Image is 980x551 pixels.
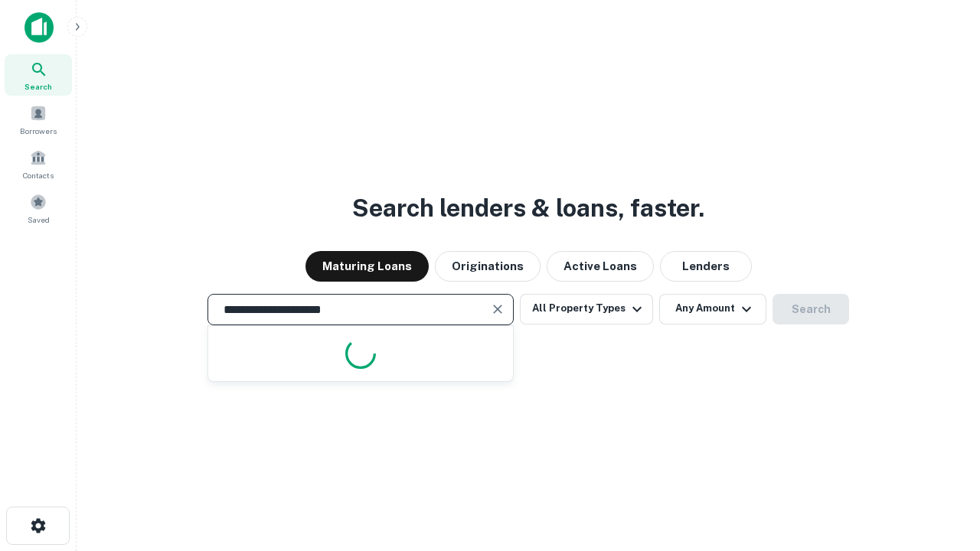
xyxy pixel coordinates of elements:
[305,251,429,282] button: Maturing Loans
[24,80,52,93] span: Search
[660,251,752,282] button: Lenders
[352,190,704,227] h3: Search lenders & loans, faster.
[5,187,72,229] a: Saved
[5,143,72,184] a: Contacts
[28,214,50,226] span: Saved
[24,12,54,43] img: capitalize-icon.png
[435,251,541,282] button: Originations
[5,54,72,96] a: Search
[20,125,57,137] span: Borrowers
[903,429,980,502] iframe: Chat Widget
[5,99,72,140] a: Borrowers
[23,169,54,181] span: Contacts
[487,298,508,320] button: Clear
[547,251,654,282] button: Active Loans
[520,294,653,324] button: All Property Types
[659,294,766,324] button: Any Amount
